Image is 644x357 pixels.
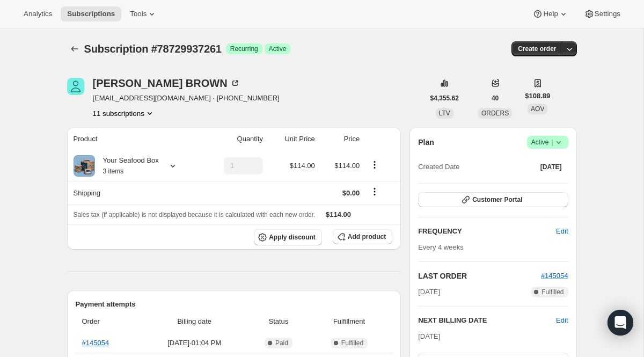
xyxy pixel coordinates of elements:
span: $0.00 [342,189,360,197]
button: Settings [577,6,627,21]
span: AOV [531,105,544,113]
button: Edit [556,315,568,326]
span: Edit [556,226,568,237]
span: Created Date [418,162,459,172]
span: 40 [492,94,499,103]
span: | [551,138,553,147]
span: Add product [348,232,386,241]
span: [DATE] [540,163,562,171]
span: Active [531,137,564,148]
button: Shipping actions [366,186,383,198]
span: Analytics [24,10,52,18]
button: Help [526,6,575,21]
th: Order [76,310,141,333]
div: Your Seafood Box [95,155,159,177]
button: Analytics [17,6,58,21]
button: Create order [511,41,562,56]
th: Price [318,127,363,151]
th: Product [67,127,202,151]
a: #145054 [541,272,568,280]
button: Edit [550,223,574,240]
button: Product actions [366,159,383,171]
span: [DATE] [418,287,440,297]
span: Billing date [144,316,245,327]
h2: Plan [418,137,434,148]
span: Help [543,10,558,18]
span: $108.89 [525,91,550,101]
span: Status [251,316,306,327]
button: Customer Portal [418,192,568,207]
button: Product actions [93,108,155,119]
span: Every 4 weeks [418,243,464,251]
th: Quantity [202,127,266,151]
button: Subscriptions [61,6,121,21]
img: product img [74,155,95,177]
button: #145054 [541,271,568,281]
span: Apply discount [269,233,316,242]
h2: LAST ORDER [418,271,541,281]
span: $114.00 [334,162,360,170]
th: Shipping [67,181,202,205]
span: $114.00 [290,162,315,170]
span: Active [269,45,287,53]
span: Subscription #78729937261 [84,43,222,55]
span: Create order [518,45,556,53]
span: Fulfilled [541,288,563,296]
span: Customer Portal [472,195,522,204]
span: LTV [439,110,450,117]
span: $4,355.62 [430,94,459,103]
span: MICHELLE BROWN [67,78,84,95]
span: Fulfillment [312,316,386,327]
span: Subscriptions [67,10,115,18]
span: Settings [595,10,620,18]
button: Add product [333,229,392,244]
h2: FREQUENCY [418,226,556,237]
span: $114.00 [326,210,351,218]
div: Open Intercom Messenger [608,310,633,336]
button: 40 [485,91,505,106]
span: [EMAIL_ADDRESS][DOMAIN_NAME] · [PHONE_NUMBER] [93,93,280,104]
button: Subscriptions [67,41,82,56]
button: $4,355.62 [424,91,465,106]
span: Tools [130,10,147,18]
button: Tools [123,6,164,21]
span: Paid [275,339,288,347]
button: Apply discount [254,229,322,245]
span: ORDERS [481,110,509,117]
button: [DATE] [534,159,568,174]
div: [PERSON_NAME] BROWN [93,78,240,89]
span: [DATE] [418,332,440,340]
span: Fulfilled [341,339,363,347]
h2: Payment attempts [76,299,393,310]
h2: NEXT BILLING DATE [418,315,556,326]
small: 3 items [103,167,124,175]
a: #145054 [82,339,109,347]
span: Sales tax (if applicable) is not displayed because it is calculated with each new order. [74,211,316,218]
span: Recurring [230,45,258,53]
span: [DATE] · 01:04 PM [144,338,245,348]
th: Unit Price [266,127,318,151]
